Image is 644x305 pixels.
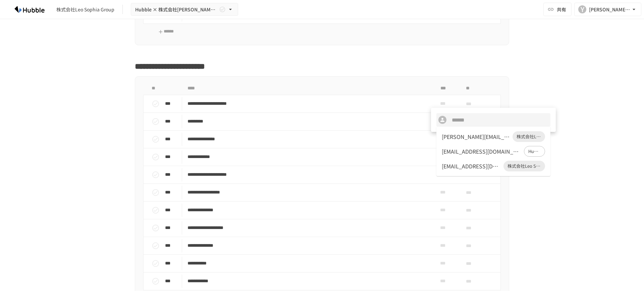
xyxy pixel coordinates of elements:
div: [EMAIL_ADDRESS][DOMAIN_NAME] [442,147,521,155]
span: 株式会社Leo Sophia Group [503,163,545,169]
div: [PERSON_NAME][EMAIL_ADDRESS][DOMAIN_NAME] [442,133,510,141]
span: 株式会社Leo Sophia Group [513,133,545,140]
span: Hubble [524,148,545,155]
div: [EMAIL_ADDRESS][DOMAIN_NAME] [442,162,501,170]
